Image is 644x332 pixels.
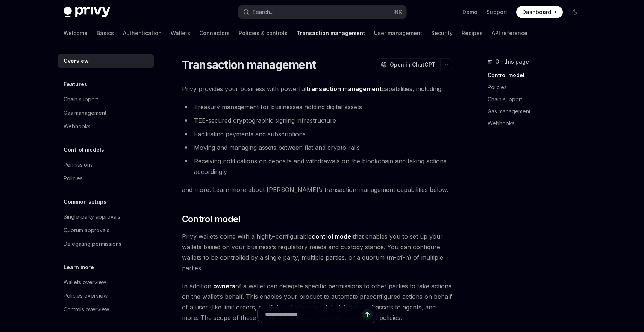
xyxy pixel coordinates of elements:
a: Demo [462,8,477,16]
a: Single-party approvals [58,210,154,224]
li: Receiving notifications on deposits and withdrawals on the blockchain and taking actions accordingly [182,156,453,177]
h5: Common setups [64,197,106,206]
span: Open in ChatGPT [390,61,436,69]
button: Search...⌘K [238,5,406,19]
a: Recipes [462,24,483,42]
a: User management [374,24,422,42]
a: Support [486,8,507,16]
a: Transaction management [297,24,365,42]
div: Policies overview [64,291,108,300]
a: Connectors [199,24,230,42]
a: Control model [488,69,587,81]
h5: Learn more [64,263,94,272]
div: Search... [252,8,273,17]
a: API reference [492,24,527,42]
strong: transaction management [306,85,382,93]
a: Policies & controls [239,24,288,42]
span: and more. Learn more about [PERSON_NAME]’s transaction management capabilities below. [182,184,453,195]
div: Permissions [64,160,93,169]
div: Controls overview [64,305,109,314]
div: Single-party approvals [64,212,120,221]
a: Wallets [171,24,190,42]
button: Toggle dark mode [569,6,581,18]
a: owners [213,282,235,290]
a: Policies overview [58,289,154,303]
li: TEE-secured cryptographic signing infrastructure [182,115,453,126]
h5: Features [64,80,87,89]
span: ⌘ K [394,9,402,15]
a: Chain support [58,93,154,106]
a: Quorum approvals [58,224,154,237]
span: Control model [182,213,241,225]
a: Webhooks [488,117,587,129]
a: Dashboard [516,6,563,18]
div: Quorum approvals [64,226,109,235]
a: Welcome [64,24,88,42]
button: Open in ChatGPT [376,58,440,71]
a: Delegating permissions [58,237,154,251]
div: Wallets overview [64,278,106,287]
li: Treasury management for businesses holding digital assets [182,102,453,112]
span: Dashboard [522,8,551,16]
a: Authentication [123,24,162,42]
span: On this page [495,57,529,66]
a: Gas management [58,106,154,120]
div: Webhooks [64,122,91,131]
a: Wallets overview [58,276,154,289]
h1: Transaction management [182,58,316,72]
a: Overview [58,54,154,68]
a: control model [312,233,353,241]
div: Gas management [64,108,106,117]
a: Basics [97,24,114,42]
h5: Control models [64,145,104,154]
a: Gas management [488,105,587,117]
a: Security [431,24,453,42]
li: Moving and managing assets between fiat and crypto rails [182,142,453,153]
div: Policies [64,174,83,183]
a: Webhooks [58,120,154,133]
div: Overview [64,56,89,65]
div: Delegating permissions [64,239,121,248]
a: Chain support [488,93,587,105]
a: Controls overview [58,303,154,316]
div: Chain support [64,95,98,104]
span: In addition, of a wallet can delegate specific permissions to other parties to take actions on th... [182,281,453,323]
button: Send message [362,309,373,320]
li: Facilitating payments and subscriptions [182,129,453,139]
a: Policies [58,172,154,185]
span: Privy provides your business with powerful capabilities, including: [182,84,453,94]
a: Permissions [58,158,154,172]
a: Policies [488,81,587,93]
img: dark logo [64,7,110,17]
span: Privy wallets come with a highly-configurable that enables you to set up your wallets based on yo... [182,231,453,273]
